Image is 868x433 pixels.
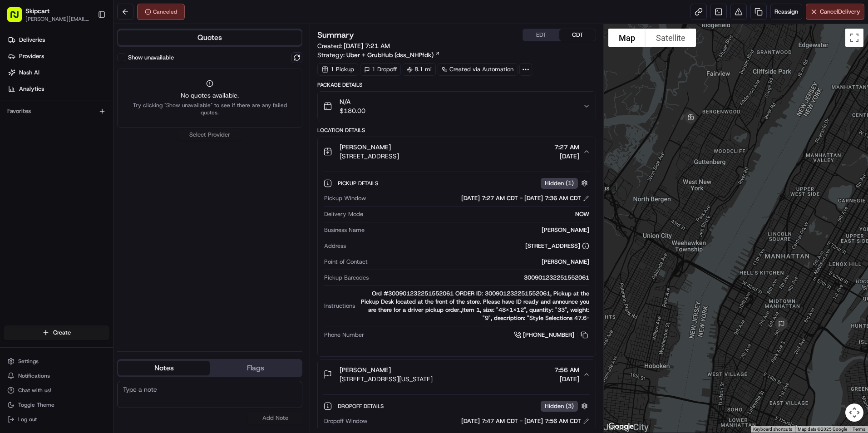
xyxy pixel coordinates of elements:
span: Business Name [324,226,365,234]
span: 7:56 AM [554,365,579,374]
span: Cancel Delivery [820,8,860,16]
span: Uber + GrubHub (dss_NHPfdk) [346,50,434,59]
span: Notifications [18,372,50,379]
button: EDT [523,29,559,41]
a: Analytics [4,82,113,96]
img: Google [606,421,636,433]
span: Address [324,242,346,250]
button: Toggle Theme [4,399,109,411]
div: 1 Pickup [317,63,358,76]
button: Chat with us! [4,384,109,397]
button: [PERSON_NAME][EMAIL_ADDRESS][PERSON_NAME][DOMAIN_NAME] [25,15,90,23]
span: Pickup Details [338,180,380,187]
div: Strategy: [317,50,440,59]
button: Hidden (1) [541,177,590,189]
div: Location Details [317,127,596,134]
div: [PERSON_NAME][STREET_ADDRESS]7:27 AM[DATE] [318,166,596,356]
button: Skipcart [25,6,49,15]
div: NOW [367,210,589,218]
div: 8.1 mi [403,63,436,76]
button: CancelDelivery [806,4,864,20]
button: Log out [4,413,109,426]
button: Settings [4,355,109,368]
div: Package Details [317,81,596,89]
button: Skipcart[PERSON_NAME][EMAIL_ADDRESS][PERSON_NAME][DOMAIN_NAME] [4,4,94,25]
div: [DATE] 7:47 AM CDT - [DATE] 7:56 AM CDT [461,417,589,425]
span: Create [53,329,71,337]
a: Created via Automation [438,63,518,76]
label: Show unavailable [128,54,174,62]
a: [PHONE_NUMBER] [514,330,589,340]
span: N/A [340,97,365,106]
button: Show satellite imagery [646,29,696,47]
button: Show street map [608,29,646,47]
button: [PERSON_NAME][STREET_ADDRESS][US_STATE]7:56 AM[DATE] [318,360,596,389]
a: Providers [4,49,113,64]
span: Point of Contact [324,258,368,266]
button: Map camera controls [845,403,863,422]
span: No quotes available. [123,91,296,100]
button: CDT [559,29,596,41]
a: Nash AI [4,65,113,80]
span: Providers [19,52,44,60]
span: Dropoff Details [338,403,385,410]
span: Reassign [774,8,798,16]
span: Delivery Mode [324,210,363,218]
span: Settings [18,358,39,365]
div: 300901232251552061 [372,274,589,282]
span: [STREET_ADDRESS][US_STATE] [340,374,433,384]
button: [PERSON_NAME][STREET_ADDRESS]7:27 AM[DATE] [318,137,596,166]
span: Dropoff Window [324,417,367,425]
span: Nash AI [19,69,39,77]
button: Keyboard shortcuts [753,426,792,433]
a: Terms (opens in new tab) [853,427,865,432]
h3: Summary [317,31,354,39]
div: [DATE] 7:27 AM CDT - [DATE] 7:36 AM CDT [461,194,589,202]
span: Phone Number [324,331,364,339]
span: [PERSON_NAME] [340,365,391,374]
button: N/A$180.00 [318,92,596,121]
span: Toggle Theme [18,401,54,408]
button: Toggle fullscreen view [845,29,863,47]
button: Notifications [4,369,109,382]
button: Quotes [118,30,301,45]
button: Flags [210,361,301,375]
div: [PERSON_NAME] [368,226,589,234]
span: Pickup Window [324,194,366,202]
button: Canceled [137,4,185,20]
span: Hidden ( 1 ) [545,179,574,187]
div: Favorites [4,104,109,118]
span: Try clicking "Show unavailable" to see if there are any failed quotes. [123,102,296,116]
button: Hidden (3) [541,400,590,412]
a: Uber + GrubHub (dss_NHPfdk) [346,50,440,59]
span: 7:27 AM [554,143,579,152]
span: Log out [18,416,37,423]
span: Deliveries [19,36,45,44]
button: Create [4,325,109,340]
button: Notes [118,361,210,375]
span: Created: [317,41,390,50]
span: Instructions [324,302,355,310]
div: Ord #300901232251552061 ORDER ID: 300901232251552061, Pickup at the Pickup Desk located at the fr... [359,290,589,322]
span: [PERSON_NAME] [340,143,391,152]
span: Pickup Barcodes [324,274,369,282]
span: [PHONE_NUMBER] [523,331,574,339]
a: Open this area in Google Maps (opens a new window) [606,421,636,433]
span: Analytics [19,85,44,93]
button: Reassign [770,4,802,20]
span: [DATE] [554,374,579,384]
a: Deliveries [4,33,113,47]
span: Hidden ( 3 ) [545,402,574,410]
span: Chat with us! [18,387,51,394]
span: [STREET_ADDRESS] [340,152,399,161]
span: [DATE] [554,152,579,161]
span: [DATE] 7:21 AM [344,42,390,50]
div: 1 Dropoff [360,63,401,76]
div: [STREET_ADDRESS] [525,242,589,250]
span: Map data ©2025 Google [798,427,847,432]
div: [PERSON_NAME] [371,258,589,266]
